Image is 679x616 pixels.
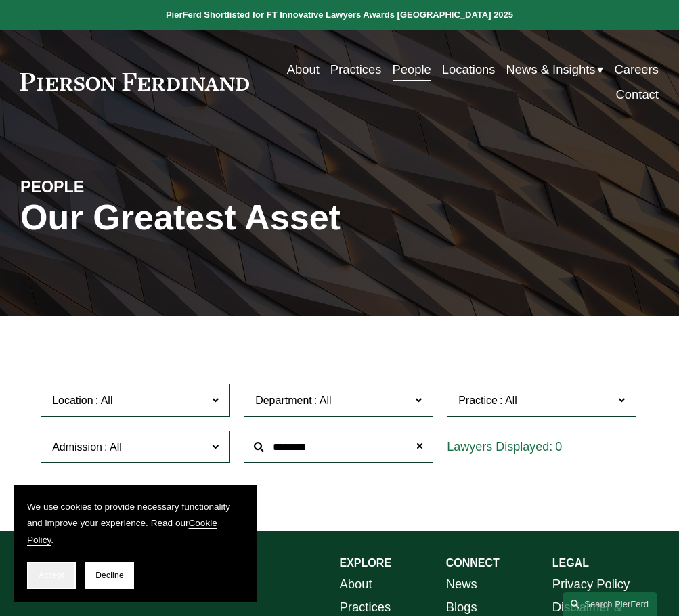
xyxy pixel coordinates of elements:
span: News & Insights [506,58,596,81]
span: Location [52,395,93,406]
h4: PEOPLE [20,177,180,197]
a: News [446,573,477,595]
span: Accept [39,571,64,580]
p: We use cookies to provide necessary functionality and improve your experience. Read our . [27,499,244,548]
section: Cookie banner [14,485,257,602]
span: Admission [52,441,102,453]
h1: Our Greatest Asset [20,198,446,238]
a: About [287,57,320,82]
strong: LEGAL [552,557,589,569]
a: folder dropdown [506,57,604,82]
a: People [393,57,431,82]
a: Practices [330,57,382,82]
span: Decline [95,571,124,580]
strong: CONNECT [446,557,500,569]
a: Locations [442,57,496,82]
button: Accept [27,562,76,589]
a: Search this site [563,592,657,616]
span: Department [255,395,312,406]
span: Practice [458,395,498,406]
strong: EXPLORE [340,557,391,569]
a: Contact [616,82,659,107]
a: Careers [615,57,659,82]
a: About [340,573,372,595]
a: Cookie Policy [27,518,217,544]
button: Decline [85,562,134,589]
a: Privacy Policy [552,573,630,595]
span: 0 [555,440,562,454]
